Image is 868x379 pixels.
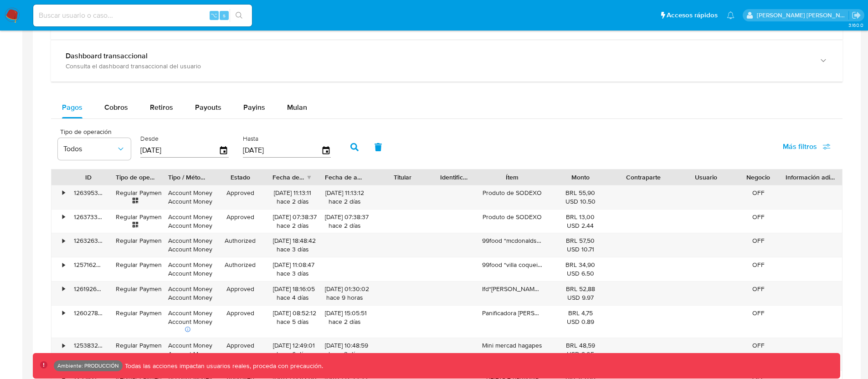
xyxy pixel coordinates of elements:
span: ⌥ [211,11,217,20]
span: Accesos rápidos [667,10,718,20]
a: Notificaciones [727,11,734,19]
a: Salir [852,10,861,20]
button: search-icon [230,9,248,22]
span: s [223,11,226,20]
p: victor.david@mercadolibre.com.co [757,11,849,20]
input: Buscar usuario o caso... [33,10,252,21]
p: Ambiente: PRODUCCIÓN [57,364,119,368]
span: 3.160.0 [848,21,863,29]
p: Todas las acciones impactan usuarios reales, proceda con precaución. [123,362,323,370]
